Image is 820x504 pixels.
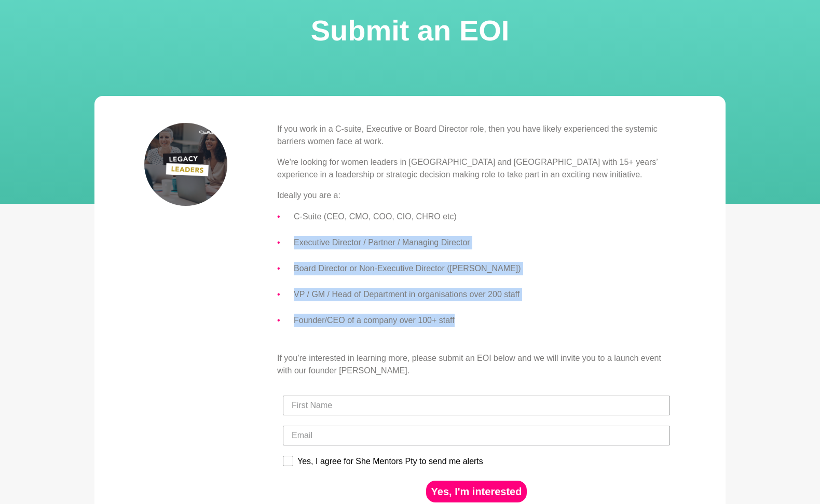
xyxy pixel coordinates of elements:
li: C-Suite (CEO, CMO, COO, CIO, CHRO etc) [294,210,676,223]
li: VP / GM / Head of Department in organisations over 200 staff [294,288,676,301]
li: Executive Director / Partner / Managing Director [294,236,676,249]
p: Ideally you are a: [277,189,676,202]
input: Email [283,426,670,445]
div: Yes, I agree for She Mentors Pty to send me alerts [297,457,483,466]
li: Founder/CEO of a company over 100+ staff [294,314,676,327]
p: If you work in a C-suite, Executive or Board Director role, then you have likely experienced the ... [277,123,676,148]
p: We're looking for women leaders in [GEOGRAPHIC_DATA] and [GEOGRAPHIC_DATA] with 15+ years’ experi... [277,156,676,181]
li: Board Director or Non-Executive Director ([PERSON_NAME]) [294,262,676,275]
p: If you’re interested in learning more, please submit an EOI below and we will invite you to a lau... [277,352,676,377]
h1: Submit an EOI [12,11,808,50]
input: First Name [283,396,670,415]
button: Yes, I'm interested [426,481,527,502]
